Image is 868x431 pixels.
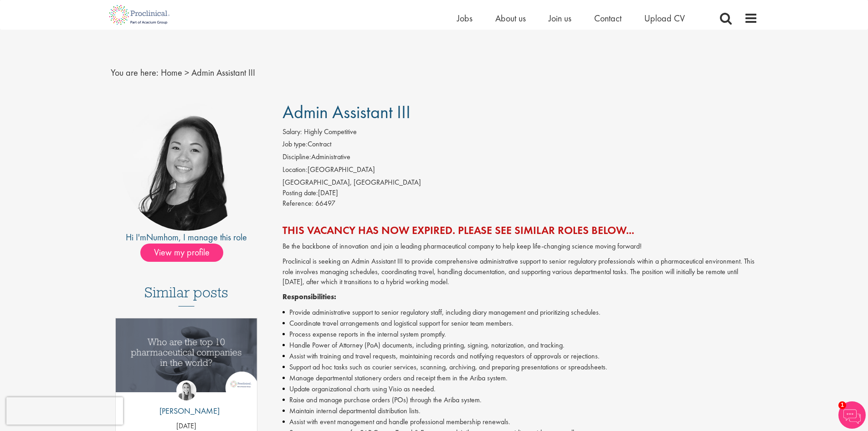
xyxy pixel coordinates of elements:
[282,188,758,198] div: [DATE]
[594,12,621,24] a: Contact
[116,318,257,399] a: Link to a post
[282,152,311,162] label: Discipline:
[457,12,473,24] a: Jobs
[153,380,220,421] a: Hannah Burke [PERSON_NAME]
[146,231,179,243] a: Numhom
[282,152,758,165] li: Administrative
[140,244,223,262] span: View my profile
[282,165,758,177] li: [GEOGRAPHIC_DATA]
[140,245,232,257] a: View my profile
[282,127,302,137] label: Salary:
[191,67,255,78] span: Admin Assistant III
[644,12,685,24] a: Upload CV
[282,177,758,188] div: [GEOGRAPHIC_DATA], [GEOGRAPHIC_DATA]
[282,384,758,395] li: Update organizational charts using Visio as needed.
[549,12,571,24] a: Join us
[282,165,308,175] label: Location:
[838,401,866,429] img: Chatbot
[282,241,758,252] p: Be the backbone of innovation and join a leading pharmaceutical company to help keep life-changin...
[282,256,758,288] p: Proclinical is seeking an Admin Assistant III to provide comprehensive administrative support to ...
[282,318,758,329] li: Coordinate travel arrangements and logistical support for senior team members.
[838,401,846,409] span: 1
[495,12,526,24] a: About us
[122,102,251,231] img: imeage of recruiter Numhom Sudsok
[282,292,336,301] strong: Responsibilities:
[185,67,189,78] span: >
[315,198,335,208] span: 66497
[282,340,758,351] li: Handle Power of Attorney (PoA) documents, including printing, signing, notarization, and tracking.
[282,329,758,340] li: Process expense reports in the internal system promptly.
[282,198,313,209] label: Reference:
[282,362,758,373] li: Support ad hoc tasks such as courier services, scanning, archiving, and preparing presentations o...
[161,67,182,78] a: breadcrumb link
[282,139,758,152] li: Contract
[6,397,123,425] iframe: reCAPTCHA
[282,351,758,362] li: Assist with training and travel requests, maintaining records and notifying requestors of approva...
[111,67,159,78] span: You are here:
[282,395,758,405] li: Raise and manage purchase orders (POs) through the Ariba system.
[176,380,196,400] img: Hannah Burke
[153,405,220,417] p: [PERSON_NAME]
[282,224,758,236] h2: This vacancy has now expired. Please see similar roles below...
[116,318,257,392] img: Top 10 pharmaceutical companies in the world 2025
[282,373,758,384] li: Manage departmental stationery orders and receipt them in the Ariba system.
[282,405,758,416] li: Maintain internal departmental distribution lists.
[282,307,758,318] li: Provide administrative support to senior regulatory staff, including diary management and priorit...
[282,139,308,150] label: Job type:
[282,188,318,197] span: Posting date:
[304,127,357,136] span: Highly Competitive
[282,100,411,124] span: Admin Assistant III
[282,416,758,427] li: Assist with event management and handle professional membership renewals.
[111,231,262,244] div: Hi I'm , I manage this role
[144,285,228,306] h3: Similar posts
